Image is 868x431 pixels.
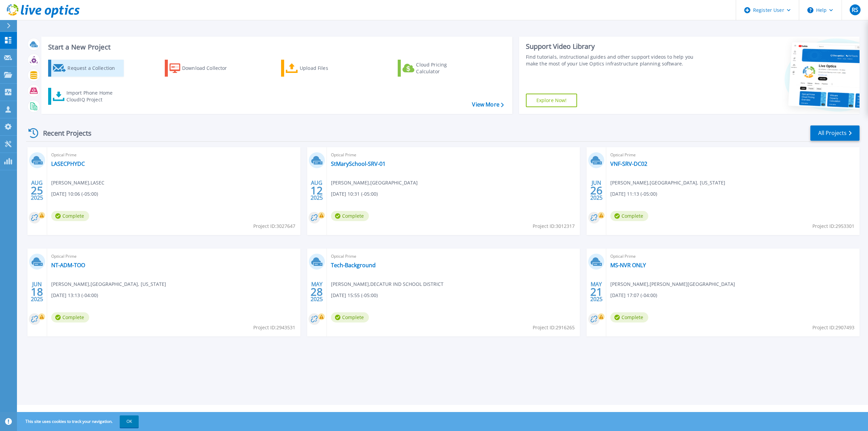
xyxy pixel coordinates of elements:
span: Complete [331,211,369,221]
span: [DATE] 10:31 (-05:00) [331,190,378,198]
span: [DATE] 11:13 (-05:00) [610,190,657,198]
a: NT-ADM-TOO [51,262,85,269]
span: [DATE] 17:07 (-04:00) [610,292,657,299]
span: Optical Prime [51,151,296,159]
div: Find tutorials, instructional guides and other support videos to help you make the most of your L... [526,54,702,67]
span: 21 [590,289,603,295]
span: [DATE] 10:06 (-05:00) [51,190,98,198]
span: Project ID: 2916265 [533,324,575,331]
span: 28 [311,289,323,295]
span: Optical Prime [331,253,576,260]
div: JUN 2025 [31,279,43,304]
span: [PERSON_NAME] , [GEOGRAPHIC_DATA] [331,179,418,187]
span: Complete [331,312,369,322]
a: Tech-Background [331,262,376,269]
a: All Projects [810,125,860,141]
span: Project ID: 3027647 [253,222,295,230]
a: LASECPHYDC [51,160,85,167]
span: Optical Prime [610,151,855,159]
div: Cloud Pricing Calculator [416,61,470,75]
a: Explore Now! [526,94,577,107]
span: Project ID: 3012317 [533,222,575,230]
span: [PERSON_NAME] , [GEOGRAPHIC_DATA], [US_STATE] [51,280,166,288]
span: 26 [590,188,603,193]
div: MAY 2025 [310,279,323,304]
span: Project ID: 2907493 [812,324,854,331]
span: [DATE] 15:55 (-05:00) [331,292,378,299]
span: 25 [31,188,43,193]
span: 18 [31,289,43,295]
span: [PERSON_NAME] , [PERSON_NAME][GEOGRAPHIC_DATA] [610,280,735,288]
a: Request a Collection [48,60,124,77]
span: Optical Prime [610,253,855,260]
div: MAY 2025 [590,279,603,304]
h3: Start a New Project [48,43,504,51]
a: MS-NVR ONLY [610,262,646,269]
div: AUG 2025 [310,178,323,203]
span: [PERSON_NAME] , [GEOGRAPHIC_DATA], [US_STATE] [610,179,725,187]
a: Download Collector [165,60,240,77]
span: RS [852,7,858,13]
a: Cloud Pricing Calculator [398,60,473,77]
span: [PERSON_NAME] , DECATUR IND SCHOOL DISTRICT [331,280,443,288]
span: Optical Prime [51,253,296,260]
div: Recent Projects [26,125,101,141]
a: VNF-SRV-DC02 [610,160,647,167]
span: Complete [51,211,89,221]
div: Import Phone Home CloudIQ Project [66,90,119,103]
span: [DATE] 13:13 (-04:00) [51,292,98,299]
span: Project ID: 2943531 [253,324,295,331]
div: Request a Collection [67,61,122,75]
button: OK [120,415,139,428]
span: Project ID: 2953301 [812,222,854,230]
span: [PERSON_NAME] , LASEC [51,179,104,187]
span: Optical Prime [331,151,576,159]
span: 12 [311,188,323,193]
div: JUN 2025 [590,178,603,203]
div: Support Video Library [526,42,702,51]
div: Download Collector [182,61,236,75]
span: Complete [610,211,648,221]
span: Complete [51,312,89,322]
div: AUG 2025 [31,178,43,203]
a: Upload Files [281,60,357,77]
a: View More [472,101,504,108]
div: Upload Files [300,61,354,75]
span: Complete [610,312,648,322]
a: StMarySchool-SRV-01 [331,160,386,167]
span: This site uses cookies to track your navigation. [19,415,139,428]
